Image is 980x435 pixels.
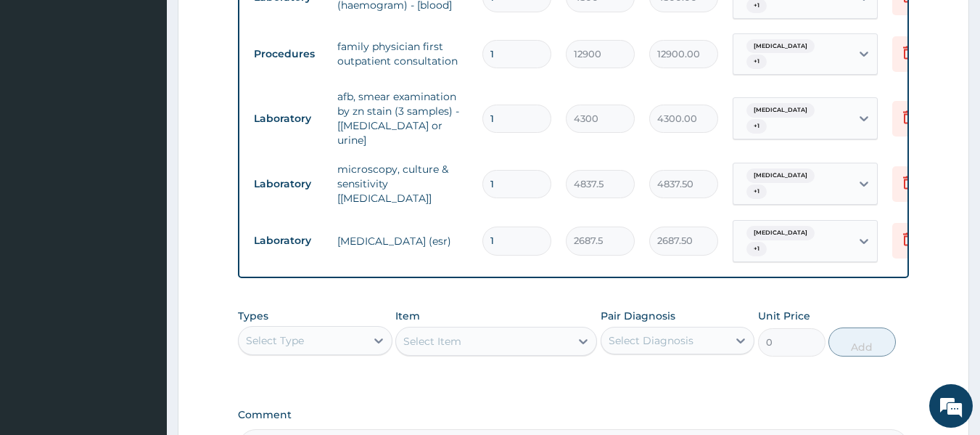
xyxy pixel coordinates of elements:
td: Laboratory [247,171,330,198]
td: afb, smear examination by zn stain (3 samples) - [[MEDICAL_DATA] or urine] [330,82,475,155]
td: family physician first outpatient consultation [330,32,475,76]
label: Types [238,310,268,322]
label: Comment [238,409,910,421]
td: Laboratory [247,105,330,132]
label: Pair Diagnosis [601,309,675,323]
td: Procedures [247,41,330,68]
span: + 1 [746,242,767,256]
label: Item [395,309,420,323]
span: We're online! [84,127,200,274]
td: microscopy, culture & sensitivity [[MEDICAL_DATA]] [330,155,475,213]
span: + 1 [746,54,767,69]
span: + 1 [746,119,767,134]
span: + 1 [746,184,767,199]
label: Unit Price [758,309,810,323]
td: Laboratory [247,227,330,254]
td: [MEDICAL_DATA] (esr) [330,227,475,256]
div: Minimize live chat window [238,7,273,42]
span: [MEDICAL_DATA] [746,39,815,54]
img: d_794563401_company_1708531726252_794563401 [27,73,59,109]
span: [MEDICAL_DATA] [746,103,815,118]
div: Select Type [246,333,304,348]
span: [MEDICAL_DATA] [746,168,815,183]
textarea: Type your message and hit 'Enter' [7,285,276,336]
span: [MEDICAL_DATA] [746,226,815,240]
button: Add [828,328,896,357]
div: Select Diagnosis [609,333,693,348]
div: Chat with us now [75,81,244,100]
